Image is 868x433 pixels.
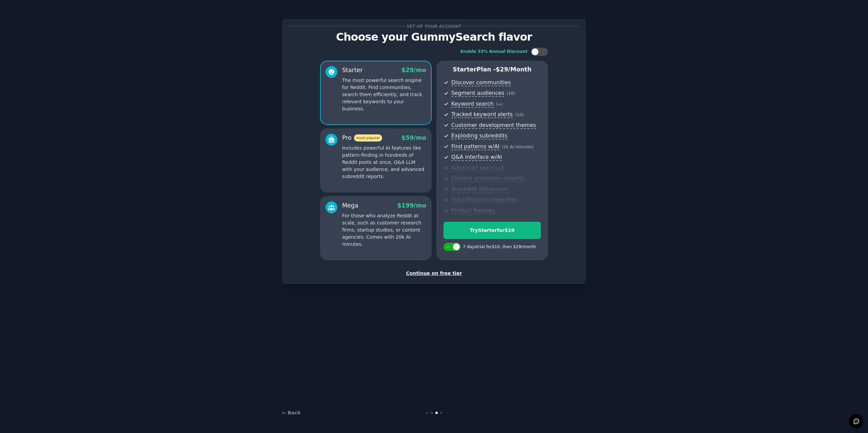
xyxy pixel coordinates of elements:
[496,102,503,107] span: ( ∞ )
[401,134,426,141] span: $ 59 /mo
[451,111,513,118] span: Tracked keyword alerts
[397,202,426,209] span: $ 199 /mo
[401,67,426,73] span: $ 29 /mo
[342,66,363,74] div: Starter
[507,91,515,96] span: ( 10 )
[444,227,540,234] div: Try Starter for $10
[354,134,382,142] span: most popular
[406,23,463,30] span: Set up your account
[451,165,504,172] span: Advanced search UI
[451,143,499,150] span: Find patterns w/AI
[451,154,502,161] span: Q&A interface w/AI
[451,79,511,86] span: Discover communities
[289,31,579,43] p: Choose your GummySearch flavor
[451,175,524,182] span: Content promotion insights
[342,201,358,210] div: Mega
[451,207,495,214] span: Product Reviews
[342,134,382,142] div: Pro
[515,112,524,117] span: ( 10 )
[451,90,504,97] span: Segment audiences
[451,186,508,193] span: Subreddit influencers
[443,65,541,74] p: Starter Plan -
[289,270,579,277] div: Continue on free tier
[342,77,426,112] p: The most powerful search engine for Reddit. Find communities, search them efficiently, and track ...
[451,132,507,139] span: Exploding subreddits
[282,410,300,415] a: ← Back
[496,66,532,73] span: $ 29 /month
[463,244,536,250] div: 7 days trial for $10 , then $ 29 /month
[443,222,541,239] button: TryStarterfor$10
[460,49,528,55] div: Enable 33% Annual Discount
[451,196,518,203] span: Slack/Discord integration
[502,145,534,149] span: ( 2k AI minutes )
[342,145,426,180] p: Includes powerful AI features like pattern-finding in hundreds of Reddit posts at once, Q&A LLM w...
[342,212,426,248] p: For those who analyze Reddit at scale, such as customer research firms, startup studios, or conte...
[451,101,494,108] span: Keyword search
[451,122,536,129] span: Customer development themes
